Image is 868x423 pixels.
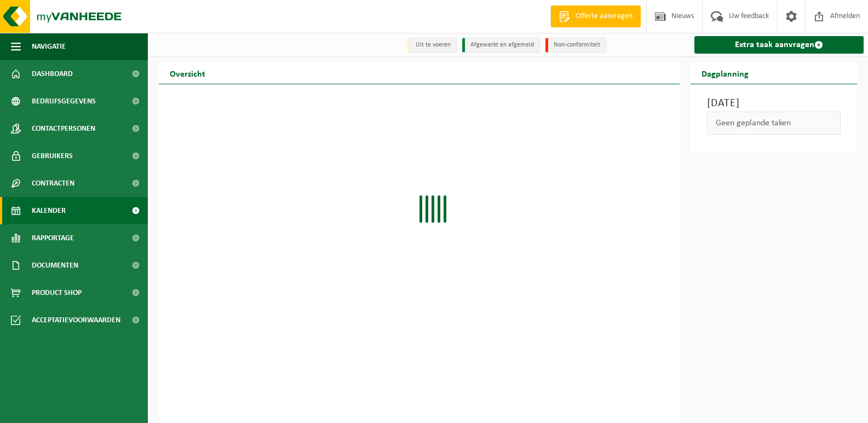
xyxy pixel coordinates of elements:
span: Documenten [32,252,78,279]
li: Uit te voeren [407,38,457,53]
li: Non-conformiteit [545,38,606,53]
span: Contactpersonen [32,115,95,142]
h2: Overzicht [159,62,216,84]
span: Acceptatievoorwaarden [32,306,120,334]
h3: [DATE] [707,95,841,112]
span: Dashboard [32,60,73,88]
a: Offerte aanvragen [550,5,641,27]
div: Geen geplande taken [707,112,841,135]
h2: Dagplanning [691,62,760,84]
li: Afgewerkt en afgemeld [462,38,540,53]
span: Kalender [32,197,66,224]
span: Bedrijfsgegevens [32,88,96,115]
span: Navigatie [32,33,66,60]
span: Product Shop [32,279,82,306]
a: Extra taak aanvragen [694,36,864,54]
span: Rapportage [32,224,74,252]
span: Gebruikers [32,142,73,170]
span: Offerte aanvragen [573,11,635,22]
span: Contracten [32,170,74,197]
